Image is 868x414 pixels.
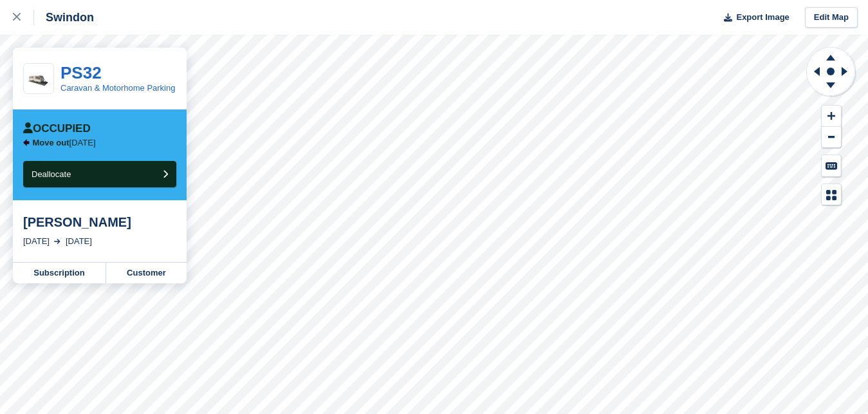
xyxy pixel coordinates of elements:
div: Occupied [23,122,91,135]
span: Export Image [736,11,789,24]
div: [DATE] [66,235,92,248]
button: Keyboard Shortcuts [822,155,841,176]
a: Caravan & Motorhome Parking [60,83,175,93]
div: Swindon [34,10,94,25]
div: [PERSON_NAME] [23,214,176,230]
button: Zoom In [822,106,841,127]
a: Edit Map [805,7,858,28]
a: Subscription [13,263,106,283]
button: Export Image [716,7,790,28]
a: PS32 [60,63,102,82]
img: arrow-left-icn-90495f2de72eb5bd0bd1c3c35deca35cc13f817d75bef06ecd7c0b315636ce7e.svg [23,139,30,146]
p: [DATE] [33,138,96,148]
button: Map Legend [822,184,841,205]
div: [DATE] [23,235,50,248]
span: Move out [33,138,69,147]
a: Customer [106,263,187,283]
button: Zoom Out [822,127,841,148]
img: Caravan%20-%20R(1).jpg [24,70,53,87]
span: Deallocate [32,169,71,179]
button: Deallocate [23,161,176,187]
img: arrow-right-light-icn-cde0832a797a2874e46488d9cf13f60e5c3a73dbe684e267c42b8395dfbc2abf.svg [54,239,60,244]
